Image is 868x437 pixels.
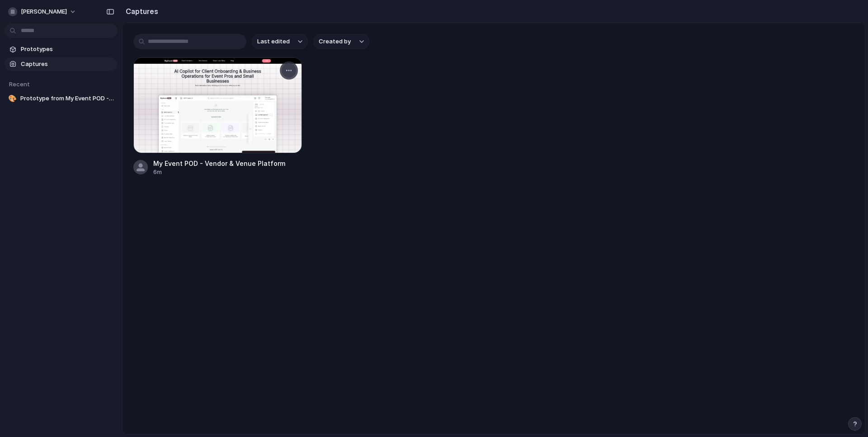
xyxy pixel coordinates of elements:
[257,37,290,46] span: Last edited
[153,168,302,176] div: 6m
[8,94,17,103] div: 🎨
[21,60,114,69] span: Captures
[5,5,81,19] button: [PERSON_NAME]
[5,92,118,105] a: 🎨Prototype from My Event POD - Vendor & Venue Platform
[122,6,158,17] h2: Captures
[313,34,369,49] button: Created by
[5,42,118,56] a: Prototypes
[9,80,30,88] span: Recent
[20,94,114,103] span: Prototype from My Event POD - Vendor & Venue Platform
[153,159,302,168] span: My Event POD - Vendor & Venue Platform
[319,37,351,46] span: Created by
[21,7,67,16] span: [PERSON_NAME]
[252,34,308,49] button: Last edited
[5,57,118,71] a: Captures
[21,45,114,54] span: Prototypes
